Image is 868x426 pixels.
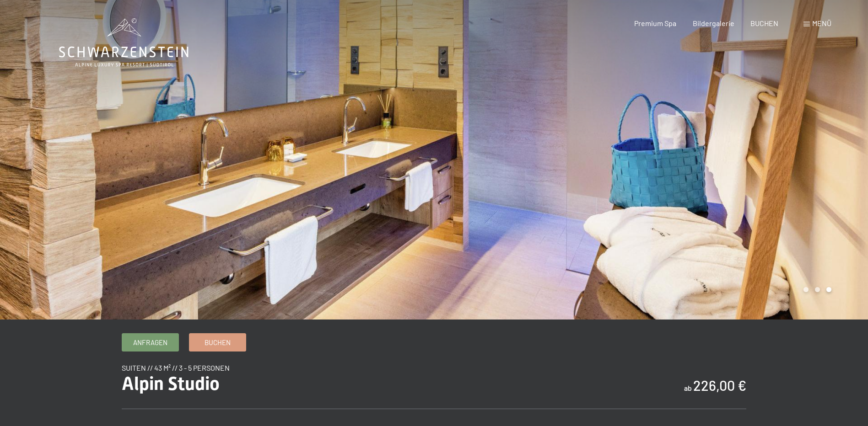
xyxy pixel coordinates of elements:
a: Bildergalerie [693,19,734,27]
span: Buchen [205,338,231,347]
span: Suiten // 43 m² // 3 - 5 Personen [122,363,230,372]
a: Anfragen [122,334,178,351]
a: Premium Spa [634,19,676,27]
span: Alpin Studio [122,373,220,394]
span: ab [684,383,692,392]
a: BUCHEN [750,19,778,27]
a: Buchen [189,334,246,351]
span: Menü [812,19,831,27]
span: Anfragen [133,338,167,347]
b: 226,00 € [693,377,746,394]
